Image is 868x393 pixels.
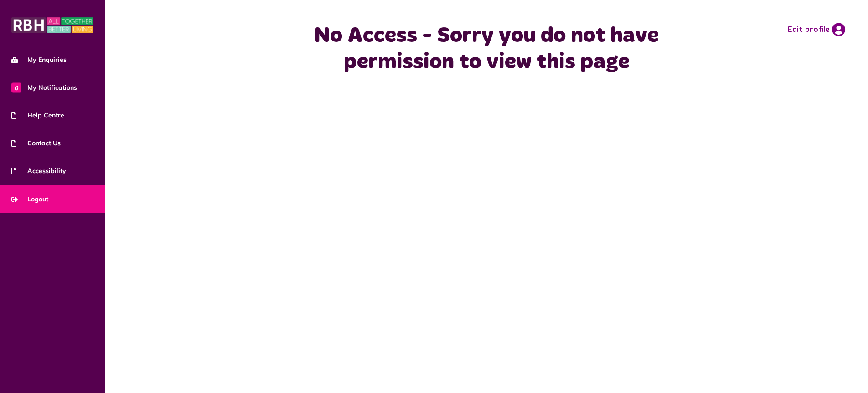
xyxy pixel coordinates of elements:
[11,83,77,92] span: My Notifications
[11,55,67,65] span: My Enquiries
[11,111,64,120] span: Help Centre
[11,166,66,176] span: Accessibility
[787,23,845,36] a: Edit profile
[11,138,61,148] span: Contact Us
[305,23,668,75] h1: No Access - Sorry you do not have permission to view this page
[11,194,48,204] span: Logout
[11,16,93,34] img: MyRBH
[11,82,21,92] span: 0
